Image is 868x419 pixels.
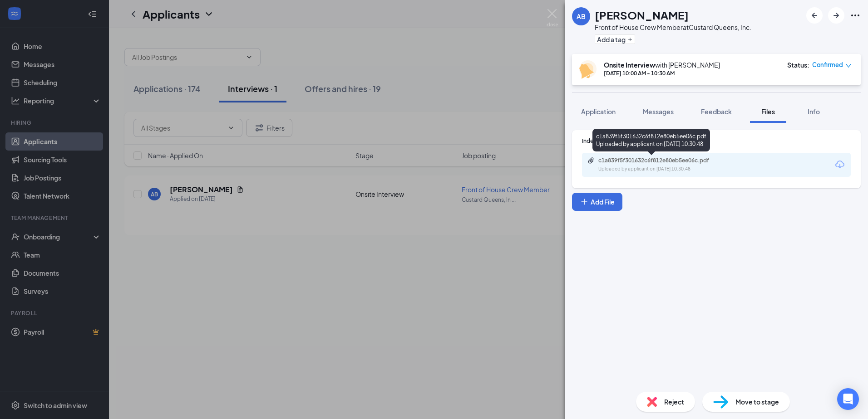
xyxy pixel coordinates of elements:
div: with [PERSON_NAME] [604,60,720,69]
div: Status : [787,60,809,69]
div: c1a839f5f301632c6f812e80eb5ee06c.pdf Uploaded by applicant on [DATE] 10:30:48 [592,129,710,151]
svg: Download [834,159,845,170]
svg: Plus [627,37,633,42]
span: Move to stage [735,397,779,407]
div: Uploaded by applicant on [DATE] 10:30:48 [598,166,735,173]
a: Paperclipc1a839f5f301632c6f812e80eb5ee06c.pdfUploaded by applicant on [DATE] 10:30:48 [587,157,735,173]
div: AB [577,12,586,21]
span: Files [761,107,775,116]
span: Confirmed [812,60,843,69]
span: Feedback [701,107,732,116]
div: Open Intercom Messenger [837,388,859,410]
span: Messages [643,107,674,116]
svg: Ellipses [850,10,861,21]
svg: Plus [580,197,589,206]
button: Add FilePlus [572,193,622,211]
svg: Paperclip [587,157,595,164]
button: PlusAdd a tag [595,34,635,44]
span: Reject [664,397,684,407]
div: [DATE] 10:00 AM - 10:30 AM [604,69,720,77]
div: c1a839f5f301632c6f812e80eb5ee06c.pdf [598,157,725,164]
svg: ArrowLeftNew [809,10,820,21]
svg: ArrowRight [831,10,842,21]
h1: [PERSON_NAME] [595,7,689,23]
button: ArrowLeftNew [806,7,823,24]
b: Onsite Interview [604,61,655,69]
span: Info [808,107,820,116]
button: ArrowRight [828,7,844,24]
div: Indeed Resume [582,137,851,145]
div: Front of House Crew Member at Custard Queens, Inc. [595,23,751,32]
span: down [845,63,852,69]
span: Application [581,107,616,116]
